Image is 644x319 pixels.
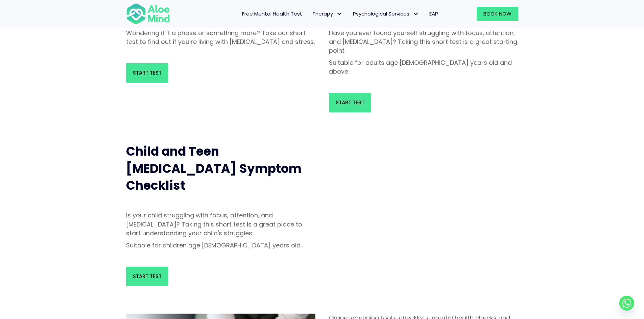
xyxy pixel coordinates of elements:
a: Whatsapp [619,296,634,311]
span: Therapy: submenu [335,9,344,19]
span: Child and Teen [MEDICAL_DATA] Symptom Checklist [126,143,302,194]
span: Psychological Services: submenu [411,9,421,19]
a: Book Now [477,7,518,21]
span: Start Test [133,273,162,280]
img: Aloe mind Logo [126,3,170,25]
a: Start Test [329,93,371,112]
a: Psychological ServicesPsychological Services: submenu [348,7,424,21]
span: Free Mental Health Test [242,10,302,17]
p: Have you ever found yourself struggling with focus, attention, and [MEDICAL_DATA]? Taking this sh... [329,29,518,55]
span: Psychological Services [353,10,419,17]
a: Start Test [126,267,168,286]
a: Start Test [126,63,168,83]
p: Suitable for adults age [DEMOGRAPHIC_DATA] years old and above [329,58,518,76]
span: Start Test [133,69,162,76]
a: TherapyTherapy: submenu [307,7,348,21]
a: Free Mental Health Test [237,7,307,21]
span: Therapy [312,10,343,17]
p: Suitable for children age [DEMOGRAPHIC_DATA] years old. [126,241,315,250]
p: Is your child struggling with focus, attention, and [MEDICAL_DATA]? Taking this short test is a g... [126,211,315,237]
span: Book Now [483,10,511,17]
span: Start Test [336,99,364,106]
span: EAP [429,10,438,17]
p: Wondering if it a phase or something more? Take our short test to find out if you’re living with ... [126,29,315,46]
nav: Menu [179,7,443,21]
a: EAP [424,7,443,21]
